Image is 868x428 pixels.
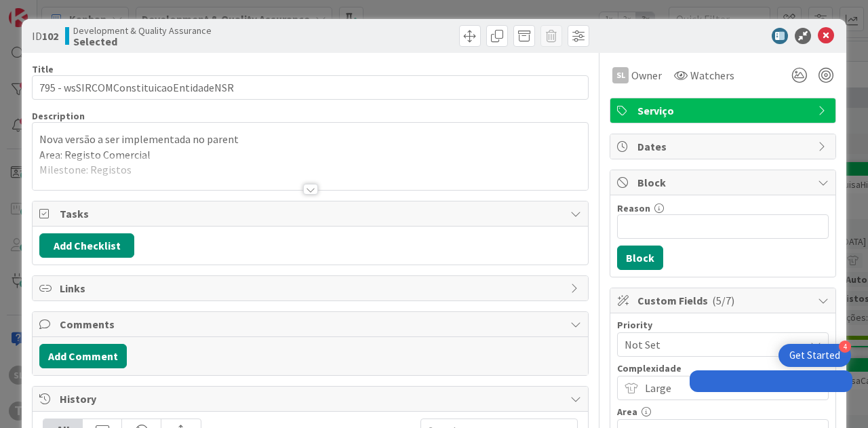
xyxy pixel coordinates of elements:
button: Add Comment [39,344,127,368]
span: Comments [60,316,564,332]
span: Large [645,378,798,397]
span: Watchers [690,67,734,83]
div: Get Started [789,349,840,362]
div: Area [617,407,829,416]
span: Block [637,174,811,191]
span: Tasks [60,206,564,222]
label: Reason [617,202,650,214]
span: Not Set [625,335,798,354]
p: Area: Registo Comercial [39,147,581,163]
span: Serviço [637,102,811,119]
button: Block [617,246,663,270]
span: ID [32,28,58,44]
span: Links [60,280,564,296]
span: Dates [637,138,811,155]
button: Add Checklist [39,233,134,258]
span: Owner [631,67,662,83]
b: 102 [42,29,58,43]
span: Development & Quality Assurance [73,25,212,36]
div: SL [612,67,629,83]
div: Open Get Started checklist, remaining modules: 4 [778,344,851,367]
div: Priority [617,320,829,330]
b: Selected [73,36,212,47]
span: ( 5/7 ) [712,294,734,307]
span: Description [32,110,85,122]
div: Complexidade [617,364,829,373]
div: 4 [839,341,851,353]
span: History [60,391,564,407]
label: Title [32,63,54,75]
span: Custom Fields [637,292,811,309]
p: Nova versão a ser implementada no parent [39,132,581,147]
input: type card name here... [32,75,589,100]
